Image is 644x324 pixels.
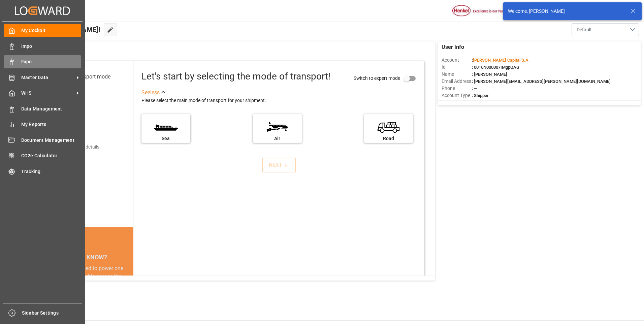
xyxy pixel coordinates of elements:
a: Expo [4,55,81,68]
a: My Cockpit [4,24,81,37]
span: User Info [442,43,464,51]
a: Data Management [4,102,81,115]
span: Master Data [21,74,74,81]
div: Please select the main mode of transport for your shipment. [141,97,420,105]
span: Impo [21,43,82,50]
span: Default [577,26,592,33]
span: : [PERSON_NAME][EMAIL_ADDRESS][PERSON_NAME][DOMAIN_NAME] [472,79,611,84]
span: Hello [PERSON_NAME]! [28,23,100,36]
span: Document Management [21,137,82,144]
span: [PERSON_NAME] Capital S.A [473,58,528,63]
a: CO2e Calculator [4,149,81,162]
img: Henkel%20logo.jpg_1689854090.jpg [452,5,509,17]
div: Welcome, [PERSON_NAME] [508,8,624,15]
span: My Cockpit [21,27,82,34]
span: : [PERSON_NAME] [472,72,507,77]
a: My Reports [4,118,81,131]
span: Id [442,64,472,71]
span: : — [472,86,477,91]
div: Road [367,135,410,142]
span: Phone [442,85,472,92]
div: Sea [145,135,187,142]
a: Impo [4,39,81,53]
span: : [472,58,528,63]
span: : Shipper [472,93,489,98]
span: Tracking [21,168,82,175]
a: Document Management [4,133,81,147]
span: Expo [21,58,82,65]
button: open menu [572,23,639,36]
span: Name [442,71,472,78]
div: Air [256,135,298,142]
div: Let's start by selecting the mode of transport! [141,69,330,84]
div: Add shipping details [57,143,99,151]
span: Account [442,57,472,64]
button: NEXT [262,158,296,172]
span: WHS [21,90,74,97]
span: Switch to expert mode [354,75,400,80]
span: My Reports [21,121,82,128]
span: Account Type [442,92,472,99]
span: Sidebar Settings [22,310,82,317]
a: Tracking [4,165,81,178]
span: : 0016N000007IMgpQAG [472,65,519,70]
span: Email Address [442,78,472,85]
button: next slide / item [124,264,133,321]
span: CO2e Calculator [21,152,82,159]
div: NEXT [269,161,289,169]
div: See less [141,89,160,97]
span: Data Management [21,105,82,112]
